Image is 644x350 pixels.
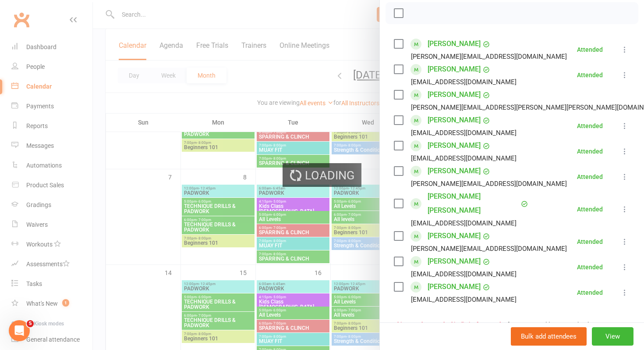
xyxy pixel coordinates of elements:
iframe: Intercom live chat [9,320,30,341]
button: View [592,327,633,346]
span: 5 [27,320,34,327]
div: Attended [577,72,603,78]
div: Attended [577,206,603,212]
div: [EMAIL_ADDRESS][DOMAIN_NAME] [411,127,517,139]
a: [PERSON_NAME] [428,164,481,178]
a: [PERSON_NAME] [428,113,481,127]
a: [PERSON_NAME] [PERSON_NAME] [428,189,519,218]
div: Attended [577,46,603,53]
div: [EMAIL_ADDRESS][DOMAIN_NAME] [411,294,517,305]
div: [EMAIL_ADDRESS][DOMAIN_NAME] [411,76,517,88]
a: [PERSON_NAME] [428,62,481,76]
div: [PERSON_NAME][EMAIL_ADDRESS][DOMAIN_NAME] [411,243,567,254]
strong: This event has reached its limit of 10 people. [394,321,506,328]
div: [PERSON_NAME][EMAIL_ADDRESS][DOMAIN_NAME] [411,178,567,189]
button: Bulk add attendees [511,327,587,346]
div: Attended [577,174,603,180]
div: Attended [577,264,603,270]
a: [PERSON_NAME] [428,88,481,102]
div: [EMAIL_ADDRESS][DOMAIN_NAME] [411,268,517,280]
div: [PERSON_NAME][EMAIL_ADDRESS][DOMAIN_NAME] [411,51,567,62]
div: [EMAIL_ADDRESS][DOMAIN_NAME] [411,218,517,229]
div: Attended [577,239,603,245]
div: Attended [577,289,603,296]
a: [PERSON_NAME] [428,254,481,268]
div: Attended [577,123,603,129]
a: [PERSON_NAME] [428,280,481,294]
a: [PERSON_NAME] [428,229,481,243]
div: Attended [577,148,603,154]
div: If you want to add more people, please remove 1 or more attendees. [394,320,630,339]
div: [EMAIL_ADDRESS][DOMAIN_NAME] [411,153,517,164]
a: [PERSON_NAME] [428,139,481,153]
a: [PERSON_NAME] [428,37,481,51]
